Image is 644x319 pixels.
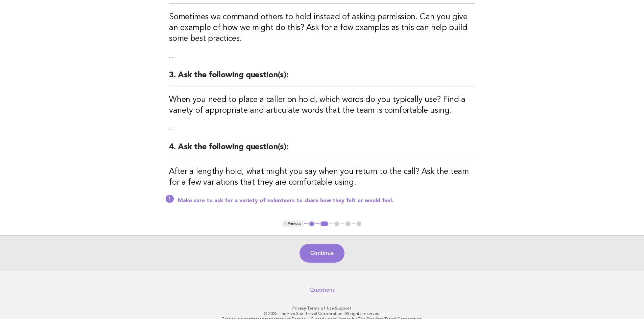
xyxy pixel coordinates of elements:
[169,95,475,116] h3: When you need to place a caller on hold, which words do you typically use? Find a variety of appr...
[169,124,475,134] p: --
[309,287,335,293] a: Questions
[335,306,352,311] a: Support
[169,52,475,62] p: --
[115,311,529,316] p: © 2025 The Five Star Travel Corporation. All rights reserved.
[319,220,329,227] button: 2
[282,220,304,227] button: < Previous
[115,305,529,311] p: · ·
[300,244,344,263] button: Continue
[292,306,306,311] a: Privacy
[169,142,475,158] h2: 4. Ask the following question(s):
[169,12,475,44] h3: Sometimes we command others to hold instead of asking permission. Can you give an example of how ...
[308,220,315,227] button: 1
[169,70,475,86] h2: 3. Ask the following question(s):
[169,166,475,188] h3: After a lengthy hold, what might you say when you return to the call? Ask the team for a few vari...
[178,197,475,204] p: Make sure to ask for a variety of volunteers to share how they felt or would feel.
[307,306,334,311] a: Terms of Use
